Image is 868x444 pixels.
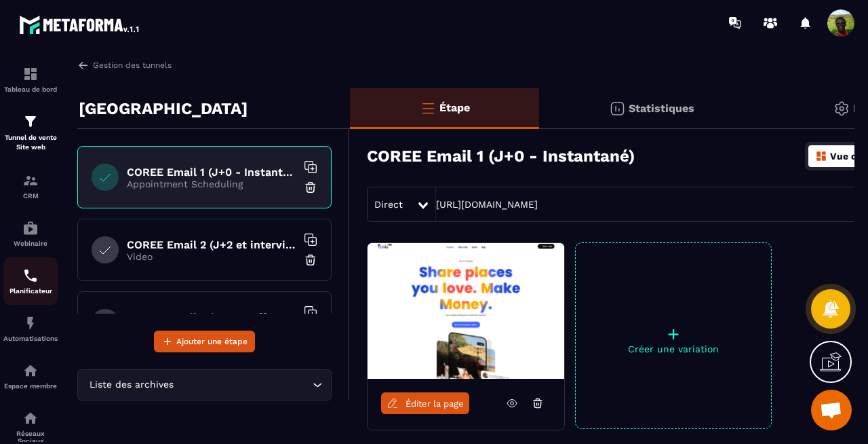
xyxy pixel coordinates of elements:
[381,392,469,414] a: Éditer la page
[127,179,296,189] p: Appointment Scheduling
[3,86,58,93] p: Tableau de bord
[368,243,564,379] img: image
[77,59,90,71] img: arrow
[127,311,296,324] h6: COREE Email 3 (J+4 et offre spéciale)
[154,331,255,352] button: Ajouter une étape
[629,102,694,115] p: Statistiques
[77,369,332,401] div: Search for option
[3,287,58,295] p: Planificateur
[576,325,771,344] p: +
[22,220,39,236] img: automations
[22,363,39,379] img: automations
[22,315,39,331] img: automations
[436,199,538,210] a: [URL][DOMAIN_NAME]
[304,181,317,194] img: trash
[127,166,296,179] h6: COREE Email 1 (J+0 - Instantané)
[22,113,39,130] img: formation
[3,210,58,257] a: automationsautomationsWebinaire
[3,382,58,390] p: Espace membre
[3,305,58,352] a: automationsautomationsAutomatisations
[304,253,317,267] img: trash
[19,12,141,37] img: logo
[3,257,58,305] a: schedulerschedulerPlanificateur
[833,100,850,117] img: setting-gr.5f69749f.svg
[3,240,58,247] p: Webinaire
[439,101,470,114] p: Étape
[22,66,39,82] img: formation
[420,100,436,116] img: bars-o.4a397970.svg
[815,150,827,162] img: dashboard-orange.40269519.svg
[79,95,248,122] p: [GEOGRAPHIC_DATA]
[3,352,58,400] a: automationsautomationsEspace membre
[374,199,403,210] span: Direct
[77,59,172,71] a: Gestion des tunnels
[367,147,635,166] h3: COREE Email 1 (J+0 - Instantané)
[3,335,58,342] p: Automatisations
[22,267,39,284] img: scheduler
[22,410,39,426] img: social-network
[3,133,58,152] p: Tunnel de vente Site web
[127,251,296,262] p: Video
[176,335,248,348] span: Ajouter une étape
[127,238,296,251] h6: COREE Email 2 (J+2 et interview)
[86,377,176,392] span: Liste des archives
[3,162,58,210] a: formationformationCRM
[3,103,58,162] a: formationformationTunnel de vente Site web
[3,192,58,200] p: CRM
[576,344,771,354] p: Créer une variation
[22,172,39,189] img: formation
[609,100,625,117] img: stats.20deebd0.svg
[176,377,309,392] input: Search for option
[811,390,852,430] a: Ouvrir le chat
[3,56,58,103] a: formationformationTableau de bord
[406,399,464,409] span: Éditer la page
